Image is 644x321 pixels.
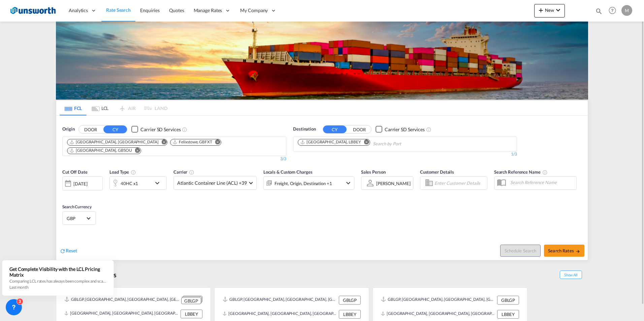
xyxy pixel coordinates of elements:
div: Help [607,5,621,17]
span: Destination [293,126,316,133]
span: My Company [240,7,268,14]
md-tab-item: FCL [60,101,87,115]
div: Carrier SD Services [140,126,181,133]
md-icon: Unchecked: Search for CY (Container Yard) services for all selected carriers.Checked : Search for... [426,127,431,132]
span: Analytics [69,7,88,14]
md-icon: Unchecked: Search for CY (Container Yard) services for all selected carriers.Checked : Search for... [182,127,187,132]
div: GBLGP, London Gateway Port, United Kingdom, GB & Ireland, Europe [223,296,337,305]
button: Remove [360,139,370,146]
div: 3/3 [62,156,286,162]
span: New [537,7,562,13]
div: Beirut, LBBEY [300,139,361,145]
button: Remove [211,139,221,146]
span: Customer Details [420,169,454,175]
div: LBBEY, Beirut, Lebanon, Levante, Middle East [381,310,495,319]
span: Show All [560,271,582,279]
div: Freight Origin Destination Factory Stuffingicon-chevron-down [263,176,354,190]
div: LBBEY [181,310,202,318]
span: Carrier [173,169,194,175]
span: Manage Rates [194,7,222,14]
div: Press delete to remove this chip. [172,139,213,145]
button: CY [103,126,127,133]
div: GBLGP, London Gateway Port, United Kingdom, GB & Ireland, Europe [381,296,495,305]
button: icon-plus 400-fgNewicon-chevron-down [534,4,565,17]
div: Southampton, GBSOU [69,148,132,153]
md-icon: icon-chevron-down [344,179,352,187]
button: DOOR [348,126,371,133]
div: M [621,5,632,16]
span: Load Type [109,169,136,175]
span: Quotes [169,7,184,13]
span: Search Reference Name [494,169,548,175]
md-tab-item: LCL [87,101,114,115]
md-icon: icon-refresh [60,248,66,254]
span: Search Rates [548,248,580,253]
div: GBLGP, London Gateway Port, United Kingdom, GB & Ireland, Europe [64,296,180,304]
div: OriginDOOR CY Checkbox No InkUnchecked: Search for CY (Container Yard) services for all selected ... [56,116,588,260]
button: Note: By default Schedule search will only considerorigin ports, destination ports and cut off da... [500,245,541,257]
md-select: Select Currency: £ GBPUnited Kingdom Pound [66,213,92,223]
span: Reset [66,248,77,253]
div: London Gateway Port, GBLGP [69,139,158,145]
span: Sales Person [361,169,386,175]
img: LCL+%26+FCL+BACKGROUND.png [56,22,588,100]
div: LBBEY, Beirut, Lebanon, Levante, Middle East [64,310,179,318]
md-icon: Your search will be saved by the below given name [542,170,548,175]
md-chips-wrap: Chips container. Use arrow keys to select chips. [66,137,283,154]
div: icon-magnify [595,7,603,17]
div: Freight Origin Destination Factory Stuffing [275,179,332,188]
input: Enter Customer Details [434,178,485,188]
button: Remove [131,148,141,154]
button: DOOR [79,126,102,133]
div: Felixstowe, GBFXT [172,139,212,145]
div: [DATE] [62,176,103,190]
md-chips-wrap: Chips container. Use arrow keys to select chips. [297,137,440,149]
button: CY [323,126,347,133]
md-checkbox: Checkbox No Ink [376,126,425,133]
div: 40HC x1icon-chevron-down [109,176,167,190]
div: 1/3 [293,151,517,157]
div: LBBEY, Beirut, Lebanon, Levante, Middle East [223,310,337,319]
div: 40HC x1 [121,179,138,188]
div: Carrier SD Services [385,126,425,133]
span: Origin [62,126,74,133]
md-icon: icon-chevron-down [554,6,562,14]
input: Chips input. [373,139,437,149]
span: Cut Off Date [62,169,88,175]
div: Press delete to remove this chip. [69,139,160,145]
span: Atlantic Container Line (ACL) +39 [177,180,247,186]
md-icon: icon-magnify [595,7,603,15]
md-pagination-wrapper: Use the left and right arrow keys to navigate between tabs [60,101,167,115]
img: 3748d800213711f08852f18dcb6d8936.jpg [10,3,56,18]
button: Remove [157,139,167,146]
div: LBBEY [497,310,519,319]
div: [DATE] [73,181,87,187]
md-datepicker: Select [62,190,67,199]
md-icon: The selected Trucker/Carrierwill be displayed in the rate results If the rates are from another f... [189,170,194,175]
div: GBLGP [181,297,201,305]
md-icon: icon-plus 400-fg [537,6,545,14]
md-select: Sales Person: Monica Nam [376,178,411,188]
span: Help [607,5,618,16]
span: Locals & Custom Charges [263,169,313,175]
div: GBLGP [339,296,361,305]
div: GBLGP [497,296,519,305]
span: Enquiries [140,7,160,13]
md-icon: icon-arrow-right [576,249,580,254]
input: Search Reference Name [507,177,576,187]
span: Rate Search [106,7,131,13]
div: Press delete to remove this chip. [69,148,133,153]
div: Press delete to remove this chip. [300,139,362,145]
md-icon: icon-information-outline [131,170,136,175]
div: LBBEY [339,310,361,319]
span: Search Currency [62,204,92,209]
div: icon-refreshReset [60,247,77,255]
div: [PERSON_NAME] [376,181,411,186]
md-icon: icon-chevron-down [153,179,165,187]
md-checkbox: Checkbox No Ink [131,126,181,133]
button: Search Ratesicon-arrow-right [544,245,584,257]
span: GBP [67,215,86,221]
